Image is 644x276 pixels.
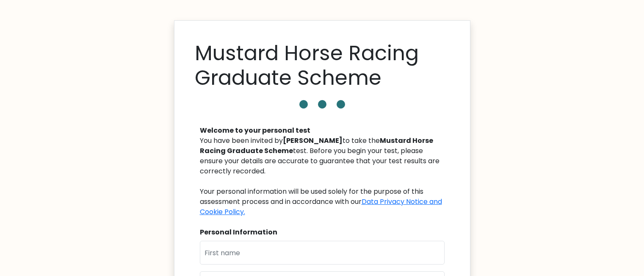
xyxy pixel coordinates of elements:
[195,41,450,90] h1: Mustard Horse Racing Graduate Scheme
[200,241,445,265] input: First name
[200,197,442,217] a: Data Privacy Notice and Cookie Policy.
[200,227,445,237] div: Personal Information
[283,136,343,145] b: [PERSON_NAME]
[200,125,445,136] div: Welcome to your personal test
[200,136,445,217] div: You have been invited by to take the test. Before you begin your test, please ensure your details...
[200,136,433,156] b: Mustard Horse Racing Graduate Scheme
